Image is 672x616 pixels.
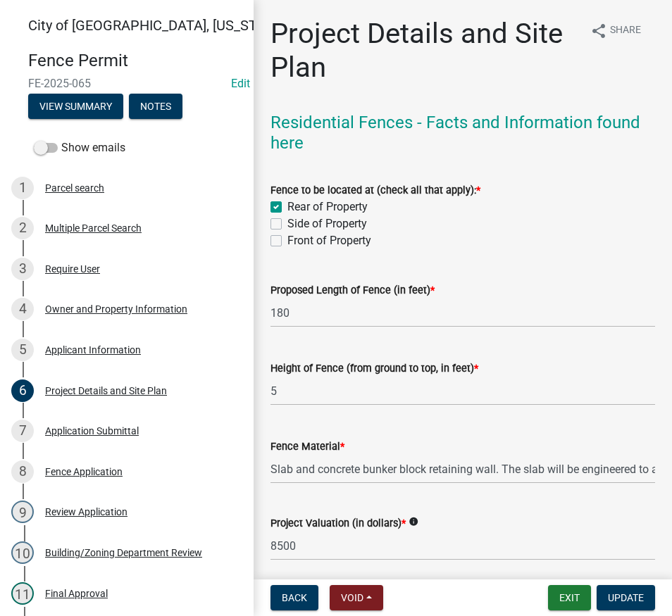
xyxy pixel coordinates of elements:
[282,592,307,603] span: Back
[45,548,202,558] div: Building/Zoning Department Review
[270,186,480,196] label: Fence to be located at (check all that apply):
[341,592,363,603] span: Void
[608,592,644,603] span: Update
[129,101,182,113] wm-modal-confirm: Notes
[610,23,641,39] span: Share
[45,589,108,598] div: Final Approval
[45,467,123,477] div: Fence Application
[270,286,435,296] label: Proposed Length of Fence (in feet)
[231,77,250,90] a: Edit
[287,232,371,249] label: Front of Property
[579,17,652,44] button: shareShare
[28,101,123,113] wm-modal-confirm: Summary
[45,264,100,274] div: Require User
[45,304,187,314] div: Owner and Property Information
[28,51,242,71] h4: Fence Permit
[45,507,127,517] div: Review Application
[11,582,34,605] div: 11
[11,420,34,442] div: 7
[45,386,167,396] div: Project Details and Site Plan
[11,501,34,523] div: 9
[11,217,34,239] div: 2
[270,17,579,84] h1: Project Details and Site Plan
[11,460,34,483] div: 8
[45,183,104,193] div: Parcel search
[11,541,34,564] div: 10
[231,77,250,90] wm-modal-confirm: Edit Application Number
[28,94,123,119] button: View Summary
[34,139,125,156] label: Show emails
[45,345,141,355] div: Applicant Information
[590,23,607,39] i: share
[11,298,34,320] div: 4
[330,585,383,610] button: Void
[11,258,34,280] div: 3
[11,177,34,199] div: 1
[270,113,640,153] a: Residential Fences - Facts and Information found here
[597,585,655,610] button: Update
[11,379,34,402] div: 6
[28,17,285,34] span: City of [GEOGRAPHIC_DATA], [US_STATE]
[45,223,142,233] div: Multiple Parcel Search
[270,585,318,610] button: Back
[270,519,406,529] label: Project Valuation (in dollars)
[287,215,367,232] label: Side of Property
[129,94,182,119] button: Notes
[270,364,478,374] label: Height of Fence (from ground to top, in feet)
[409,517,418,527] i: info
[28,77,225,90] span: FE-2025-065
[45,426,139,436] div: Application Submittal
[11,339,34,361] div: 5
[270,442,344,452] label: Fence Material
[287,199,368,215] label: Rear of Property
[548,585,591,610] button: Exit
